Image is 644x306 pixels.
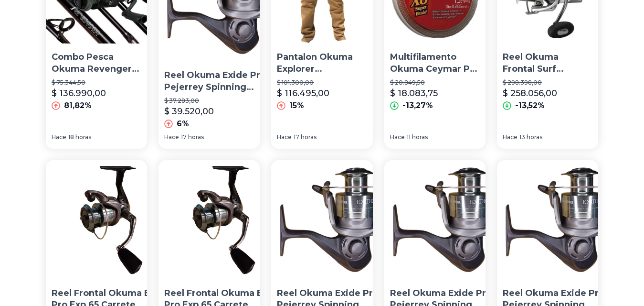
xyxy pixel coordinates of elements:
p: $ 101.300,00 [277,79,367,87]
p: $ 258.056,00 [503,87,557,100]
p: $ 116.495,00 [277,87,329,100]
p: 15% [289,100,304,111]
p: Reel Okuma Frontal Surf Casting 8k [PERSON_NAME] [503,51,592,75]
span: 11 horas [407,133,428,141]
span: Hace [503,133,517,141]
p: $ 20.849,50 [390,79,480,87]
img: Reel Okuma Exide Pro 30 Pejerrey Spinning 0.30/100mt 1 Rul Color Gris Lado De La Manija Derecho/i... [503,160,622,280]
p: 81,82% [64,100,92,111]
img: Reel Frontal Okuma Exide Pro Exp 65 Carrete Metálico Variada Color Gris Lado De La Manija Derecho... [52,160,171,280]
img: Reel Okuma Exide Pro 30 Pejerrey Spinning 0.30/100mt 1 Rul Color Gris Lado De La Manija Derecho/i... [277,160,396,280]
p: -13,27% [402,100,433,111]
p: $ 75.344,50 [52,79,141,87]
p: Pantalon Okuma Explorer Convertible Cargo Pesca Trekking [277,51,367,75]
span: Hace [52,133,66,141]
p: Combo Pesca Okuma Revenger Variada Expertos Profesional [52,51,141,75]
span: Hace [277,133,292,141]
span: 13 horas [519,133,542,141]
span: 17 horas [181,133,204,141]
span: 17 horas [294,133,317,141]
p: 6% [177,118,189,130]
img: Reel Frontal Okuma Exide Pro Exp 65 Carrete Metálico Variada Color Gris Lado De La Manija Derecho... [164,160,284,280]
img: Reel Okuma Exide Pro 30 Pejerrey Spinning 0.30/100mt 1 Rul Color Gris Lado De La Manija Derecho/i... [390,160,509,280]
p: Multifilamento Okuma Ceymar Pro 8 Hebras X100mt [390,51,480,75]
p: $ 39.520,00 [164,105,214,118]
p: $ 37.283,00 [164,97,284,105]
span: 18 horas [68,133,91,141]
span: Hace [390,133,405,141]
p: $ 18.083,75 [390,87,438,100]
p: Reel Okuma Exide Pro 30 Pejerrey Spinning 0.30/100mt 1 Rul Color Gris Lado De La Manija Derecho/[... [164,69,284,93]
p: $ 136.990,00 [52,87,106,100]
p: -13,52% [515,100,545,111]
span: Hace [164,133,179,141]
p: $ 298.398,00 [503,79,592,87]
